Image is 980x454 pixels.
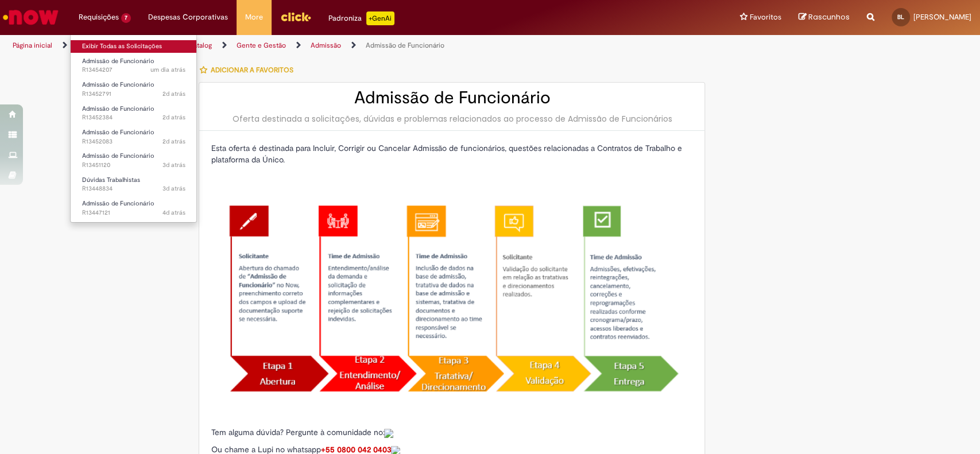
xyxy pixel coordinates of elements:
p: +GenAi [366,11,394,25]
span: Despesas Corporativas [148,11,228,23]
span: R13452083 [82,137,185,146]
span: 3d atrás [162,161,185,169]
span: R13452791 [82,90,185,99]
a: Aberto R13452791 : Admissão de Funcionário [71,79,197,100]
span: R13452384 [82,113,185,122]
ul: Requisições [70,34,197,223]
time: 27/08/2025 14:31:59 [162,90,185,98]
span: More [245,11,263,23]
span: R13454207 [82,65,185,75]
a: Aberto R13447121 : Admissão de Funcionário [71,197,197,219]
span: R13448834 [82,184,185,193]
span: 2d atrás [162,137,185,146]
a: Aberto R13452384 : Admissão de Funcionário [71,103,197,124]
span: 3d atrás [162,184,185,193]
span: Rascunhos [808,11,850,22]
time: 27/08/2025 11:58:40 [162,137,185,146]
span: Admissão de Funcionário [82,152,154,160]
span: Admissão de Funcionário [82,104,154,113]
a: Exibir Todas as Solicitações [71,40,197,53]
time: 27/08/2025 09:40:53 [162,161,185,169]
a: Aberto R13452083 : Admissão de Funcionário [71,126,197,148]
img: click_logo_yellow_360x200.png [280,8,311,25]
span: Admissão de Funcionário [82,128,154,137]
span: 2d atrás [162,90,185,98]
a: Aberto R13451120 : Admissão de Funcionário [71,150,197,171]
span: R13447121 [82,208,185,218]
time: 27/08/2025 13:17:43 [162,113,185,122]
span: Dúvidas Trabalhistas [82,176,140,184]
span: 7 [121,13,131,23]
img: ServiceNow [1,6,60,29]
a: Admissão [311,41,341,50]
span: Adicionar a Favoritos [210,65,293,75]
a: Gente e Gestão [237,41,286,50]
a: Aberto R13454207 : Admissão de Funcionário [71,55,197,76]
span: um dia atrás [150,65,185,74]
a: Rascunhos [799,12,850,23]
span: Admissão de Funcionário [82,80,154,89]
span: BL [897,13,904,21]
p: Esta oferta é destinada para Incluir, Corrigir ou Cancelar Admissão de funcionários, questões rel... [211,142,693,165]
span: [PERSON_NAME] [913,12,971,22]
button: Adicionar a Favoritos [199,58,299,82]
span: Requisições [79,11,119,23]
div: Padroniza [328,11,394,25]
a: Página inicial [13,41,52,50]
div: Oferta destinada a solicitações, dúvidas e problemas relacionados ao processo de Admissão de Func... [211,113,693,125]
a: Aberto R13448834 : Dúvidas Trabalhistas [71,174,197,195]
span: Favoritos [750,11,781,23]
span: 4d atrás [162,208,185,217]
span: 2d atrás [162,113,185,122]
time: 27/08/2025 18:48:47 [150,65,185,74]
a: Colabora [384,427,393,437]
img: sys_attachment.do [384,429,393,438]
span: Admissão de Funcionário [82,57,154,65]
span: R13451120 [82,161,185,170]
time: 26/08/2025 09:48:36 [162,208,185,217]
time: 26/08/2025 14:51:46 [162,184,185,193]
a: Admissão de Funcionário [366,41,444,50]
h2: Admissão de Funcionário [211,88,693,107]
ul: Trilhas de página [9,35,645,56]
p: Tem alguma dúvida? Pergunte à comunidade no: [211,426,693,438]
span: Admissão de Funcionário [82,199,154,208]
